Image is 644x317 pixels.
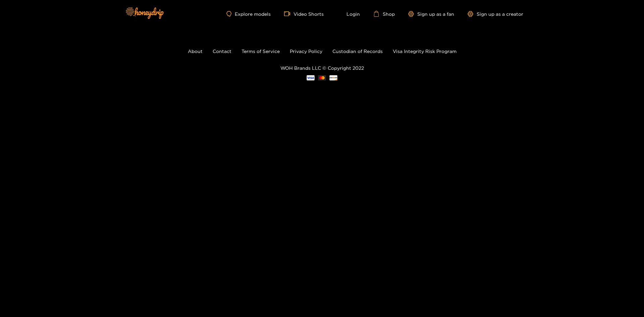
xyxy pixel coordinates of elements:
a: Sign up as a creator [468,11,523,17]
a: Visa Integrity Risk Program [393,49,457,54]
a: Login [337,11,360,17]
a: Shop [373,11,395,17]
a: Contact [213,49,231,54]
a: Sign up as a fan [408,11,454,17]
a: Video Shorts [284,11,324,17]
span: video-camera [284,11,293,17]
a: About [188,49,203,54]
a: Terms of Service [241,49,280,54]
a: Explore models [226,11,271,17]
a: Custodian of Records [332,49,383,54]
a: Privacy Policy [290,49,322,54]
